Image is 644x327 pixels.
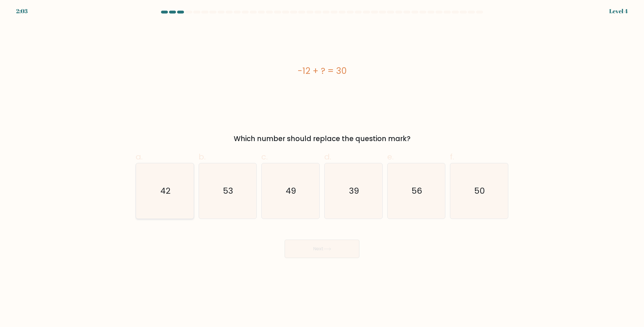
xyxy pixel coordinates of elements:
[223,185,233,197] text: 53
[160,185,170,197] text: 42
[139,134,505,144] div: Which number should replace the question mark?
[136,64,508,77] div: -12 + ? = 30
[474,185,485,197] text: 50
[286,185,296,197] text: 49
[349,185,359,197] text: 39
[16,7,28,16] div: 2:03
[387,151,394,162] span: e.
[199,151,206,162] span: b.
[136,151,143,162] span: a.
[261,151,268,162] span: c.
[324,151,331,162] span: d.
[609,7,628,16] div: Level 4
[450,151,454,162] span: f.
[411,185,422,197] text: 56
[285,240,359,258] button: Next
